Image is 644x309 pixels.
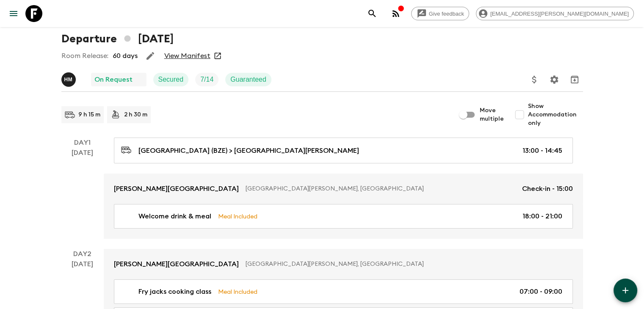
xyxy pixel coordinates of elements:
p: [PERSON_NAME][GEOGRAPHIC_DATA] [114,184,239,194]
span: Show Accommodation only [528,102,583,127]
div: [EMAIL_ADDRESS][PERSON_NAME][DOMAIN_NAME] [476,7,634,20]
a: View Manifest [164,52,210,60]
p: [GEOGRAPHIC_DATA][PERSON_NAME], [GEOGRAPHIC_DATA] [246,185,515,193]
a: Fry jacks cooking classMeal Included07:00 - 09:00 [114,279,573,304]
p: Guaranteed [230,74,266,85]
p: 7 / 14 [200,74,213,85]
a: Welcome drink & mealMeal Included18:00 - 21:00 [114,204,573,229]
p: 18:00 - 21:00 [522,211,562,221]
div: [DATE] [72,148,93,239]
p: [PERSON_NAME][GEOGRAPHIC_DATA] [114,259,239,269]
span: Hob Medina [61,75,77,82]
p: Check-in - 15:00 [522,184,573,194]
p: On Request [94,74,133,85]
span: [EMAIL_ADDRESS][PERSON_NAME][DOMAIN_NAME] [486,11,633,17]
div: Trip Fill [195,73,218,86]
p: Room Release: [61,51,108,61]
h1: Departure [DATE] [61,30,174,47]
button: HM [61,72,77,87]
button: Archive (Completed, Cancelled or Unsynced Departures only) [566,71,583,88]
span: Give feedback [424,11,469,17]
p: Fry jacks cooking class [138,287,211,297]
button: Update Price, Early Bird Discount and Costs [526,71,543,88]
p: 60 days [113,51,138,61]
p: 07:00 - 09:00 [520,287,562,297]
p: 9 h 15 m [78,110,100,119]
a: Give feedback [411,7,469,20]
a: [PERSON_NAME][GEOGRAPHIC_DATA][GEOGRAPHIC_DATA][PERSON_NAME], [GEOGRAPHIC_DATA] [104,249,583,279]
p: Meal Included [218,287,257,296]
div: Secured [153,73,189,86]
button: Settings [546,71,563,88]
button: menu [5,5,22,22]
p: [GEOGRAPHIC_DATA] (BZE) > [GEOGRAPHIC_DATA][PERSON_NAME] [138,146,359,156]
p: Day 1 [61,138,104,148]
p: H M [64,76,73,83]
p: [GEOGRAPHIC_DATA][PERSON_NAME], [GEOGRAPHIC_DATA] [246,260,566,268]
p: Day 2 [61,249,104,259]
p: 13:00 - 14:45 [522,146,562,156]
p: Secured [158,74,184,85]
span: Move multiple [480,106,504,123]
a: [GEOGRAPHIC_DATA] (BZE) > [GEOGRAPHIC_DATA][PERSON_NAME]13:00 - 14:45 [114,138,573,163]
button: search adventures [364,5,381,22]
a: [PERSON_NAME][GEOGRAPHIC_DATA][GEOGRAPHIC_DATA][PERSON_NAME], [GEOGRAPHIC_DATA]Check-in - 15:00 [104,174,583,204]
p: Welcome drink & meal [138,211,211,221]
p: Meal Included [218,212,257,221]
p: 2 h 30 m [124,110,147,119]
